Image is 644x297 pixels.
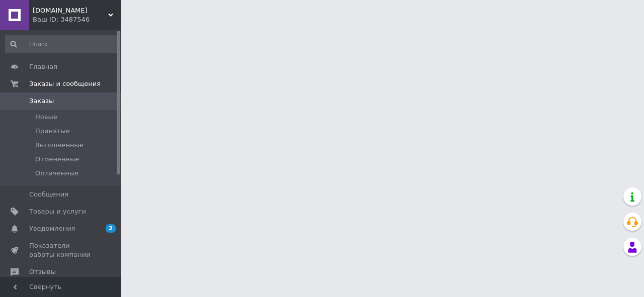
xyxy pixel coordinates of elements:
[29,96,54,106] span: Заказы
[29,241,93,259] span: Показатели работы компании
[106,224,116,233] span: 2
[35,141,84,150] span: Выполненные
[29,207,86,216] span: Товары и услуги
[29,267,56,276] span: Отзывы
[29,224,75,233] span: Уведомления
[35,127,70,136] span: Принятые
[35,169,78,178] span: Оплаченные
[29,190,68,199] span: Сообщения
[35,155,79,164] span: Отмененные
[29,79,101,88] span: Заказы и сообщения
[35,113,57,122] span: Новые
[33,6,108,15] span: Tonishop.com.ua
[5,35,119,53] input: Поиск
[33,15,121,24] div: Ваш ID: 3487546
[29,62,57,71] span: Главная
